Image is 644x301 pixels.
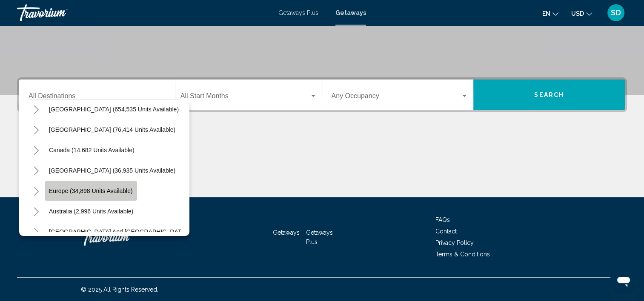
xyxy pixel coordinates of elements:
[45,140,139,160] button: Canada (14,682 units available)
[49,167,175,174] span: [GEOGRAPHIC_DATA] (36,935 units available)
[611,9,621,17] span: SD
[49,208,133,215] span: Australia (2,996 units available)
[49,147,135,153] span: Canada (14,682 units available)
[571,7,592,20] button: Change currency
[28,101,45,118] button: Toggle United States (654,535 units available)
[81,286,158,293] span: © 2025 All Rights Reserved.
[542,7,558,20] button: Change language
[49,228,243,235] span: [GEOGRAPHIC_DATA] and [GEOGRAPHIC_DATA] (269 units available)
[435,251,490,258] a: Terms & Conditions
[435,228,457,235] a: Contact
[335,9,366,16] a: Getaways
[45,99,183,119] button: [GEOGRAPHIC_DATA] (654,535 units available)
[605,4,627,22] button: User Menu
[473,80,625,110] button: Search
[49,126,175,133] span: [GEOGRAPHIC_DATA] (76,414 units available)
[571,10,584,17] span: USD
[435,216,450,223] a: FAQs
[610,267,637,294] iframe: Button to launch messaging window
[306,229,333,245] a: Getaways Plus
[81,224,166,250] a: Travorium
[542,10,550,17] span: en
[28,182,45,199] button: Toggle Europe (34,898 units available)
[17,4,270,21] a: Travorium
[278,9,318,16] a: Getaways Plus
[45,161,180,180] button: [GEOGRAPHIC_DATA] (36,935 units available)
[49,187,133,194] span: Europe (34,898 units available)
[534,92,564,99] span: Search
[19,80,625,110] div: Search widget
[28,142,45,159] button: Toggle Canada (14,682 units available)
[28,162,45,179] button: Toggle Caribbean & Atlantic Islands (36,935 units available)
[28,121,45,138] button: Toggle Mexico (76,414 units available)
[273,229,300,236] a: Getaways
[28,203,45,220] button: Toggle Australia (2,996 units available)
[28,223,45,240] button: Toggle South Pacific and Oceania (269 units available)
[435,239,474,246] a: Privacy Policy
[45,222,247,241] button: [GEOGRAPHIC_DATA] and [GEOGRAPHIC_DATA] (269 units available)
[45,202,137,221] button: Australia (2,996 units available)
[45,120,180,139] button: [GEOGRAPHIC_DATA] (76,414 units available)
[49,106,179,113] span: [GEOGRAPHIC_DATA] (654,535 units available)
[45,181,137,201] button: Europe (34,898 units available)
